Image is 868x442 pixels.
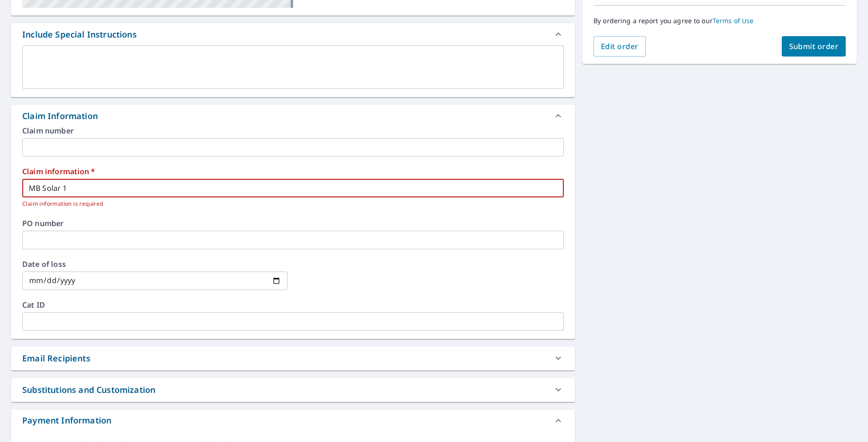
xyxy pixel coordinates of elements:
[22,28,137,41] div: Include Special Instructions
[713,16,754,25] a: Terms of Use
[22,199,557,208] p: Claim information is required
[11,105,575,127] div: Claim Information
[22,110,98,122] div: Claim Information
[789,41,839,51] span: Submit order
[22,352,90,365] div: Email Recipients
[22,301,564,309] label: Cat ID
[11,410,575,432] div: Payment Information
[22,220,564,227] label: PO number
[22,384,155,396] div: Substitutions and Customization
[22,414,111,427] div: Payment Information
[22,127,564,134] label: Claim number
[594,17,846,25] p: By ordering a report you agree to our
[11,23,575,45] div: Include Special Instructions
[22,168,564,175] label: Claim information
[22,260,287,268] label: Date of loss
[11,378,575,402] div: Substitutions and Customization
[594,36,646,57] button: Edit order
[782,36,846,57] button: Submit order
[601,41,638,51] span: Edit order
[11,347,575,370] div: Email Recipients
